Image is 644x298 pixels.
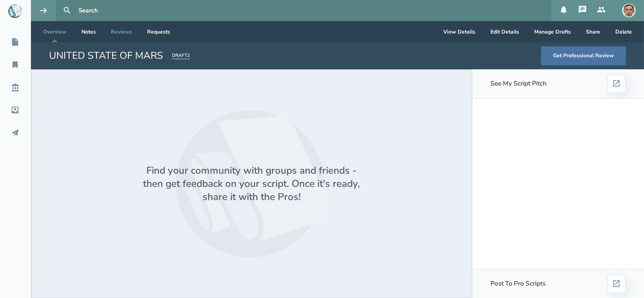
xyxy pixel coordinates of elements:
[141,21,176,42] a: Requests
[105,21,138,42] a: Reviews
[75,21,102,42] a: Notes
[622,4,636,17] img: user_1756948650-crop.jpg
[172,52,190,59] div: DRAFT2
[37,21,72,42] a: Overview
[490,280,546,287] h3: Post To Pro Scripts
[490,80,547,87] h3: See My Script Pitch
[541,46,626,65] button: Get Professional Review
[437,21,481,42] button: View Details
[484,21,525,42] button: Edit Details
[138,164,365,203] div: Find your community with groups and friends - then get feedback on your script. Once it's ready, ...
[609,21,638,42] button: Delete
[528,21,577,42] button: Manage Drafts
[580,21,606,42] button: Share
[49,49,163,63] h1: UNITED STATE OF MARS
